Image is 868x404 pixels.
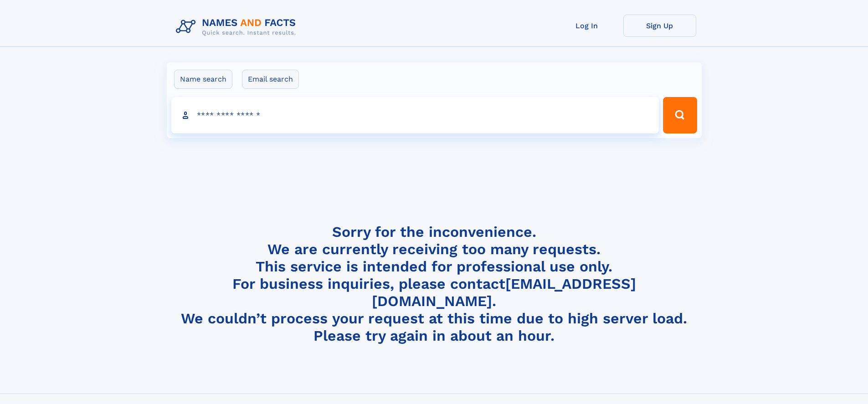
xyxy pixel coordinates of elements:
[372,275,636,310] a: [EMAIL_ADDRESS][DOMAIN_NAME]
[174,70,232,89] label: Name search
[623,15,696,37] a: Sign Up
[663,97,697,133] button: Search Button
[242,70,299,89] label: Email search
[172,223,696,345] h4: Sorry for the inconvenience. We are currently receiving too many requests. This service is intend...
[171,97,659,133] input: search input
[550,15,623,37] a: Log In
[172,15,303,39] img: Logo Names and Facts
